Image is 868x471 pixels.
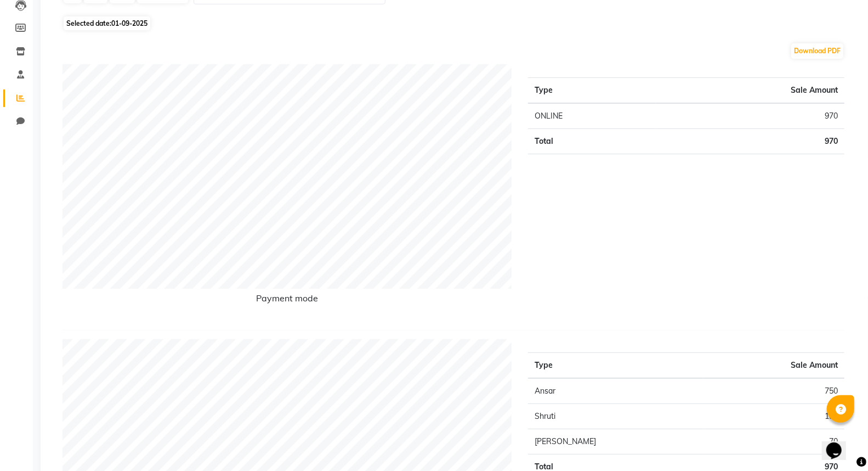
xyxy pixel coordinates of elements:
[703,429,844,455] td: 70
[656,103,844,129] td: 970
[63,293,512,308] h6: Payment mode
[528,353,703,379] th: Type
[822,427,857,460] iframe: chat widget
[656,129,844,154] td: 970
[703,378,844,404] td: 750
[703,353,844,379] th: Sale Amount
[528,103,656,129] td: ONLINE
[528,404,703,429] td: Shruti
[656,78,844,104] th: Sale Amount
[528,78,656,104] th: Type
[528,129,656,154] td: Total
[703,404,844,429] td: 150
[64,16,150,30] span: Selected date:
[528,378,703,404] td: Ansar
[791,43,843,59] button: Download PDF
[528,429,703,455] td: [PERSON_NAME]
[111,19,147,27] span: 01-09-2025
